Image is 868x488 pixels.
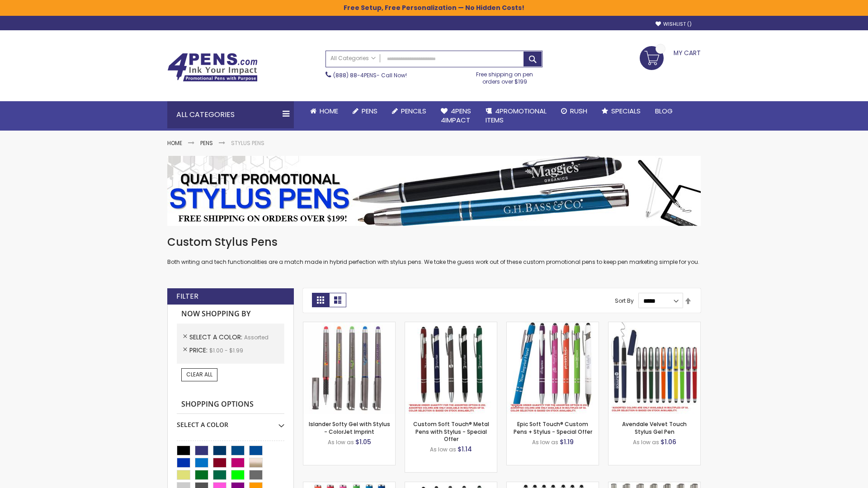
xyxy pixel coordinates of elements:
[478,101,554,131] a: 4PROMOTIONALITEMS
[560,437,574,446] span: $1.19
[622,420,687,435] a: Avendale Velvet Touch Stylus Gel Pen
[532,438,558,446] span: As low as
[328,438,354,446] span: As low as
[200,139,213,147] a: Pens
[189,346,209,355] span: Price
[507,322,599,329] a: 4P-MS8B-Assorted
[655,106,673,116] span: Blog
[177,305,284,324] strong: Now Shopping by
[507,322,599,414] img: 4P-MS8B-Assorted
[189,333,244,342] span: Select A Color
[401,106,426,116] span: Pencils
[355,437,371,446] span: $1.05
[312,293,329,307] strong: Grid
[177,414,284,429] div: Select A Color
[303,101,345,121] a: Home
[167,235,701,249] h1: Custom Stylus Pens
[570,106,587,116] span: Rush
[458,445,472,454] span: $1.14
[330,55,376,62] span: All Categories
[177,395,284,414] strong: Shopping Options
[320,106,338,116] span: Home
[167,53,258,82] img: 4Pens Custom Pens and Promotional Products
[231,139,264,147] strong: Stylus Pens
[660,437,676,446] span: $1.06
[333,71,377,79] a: (888) 88-4PENS
[434,101,478,131] a: 4Pens4impact
[309,420,390,435] a: Islander Softy Gel with Stylus - ColorJet Imprint
[186,371,212,378] span: Clear All
[594,101,648,121] a: Specials
[303,322,395,414] img: Islander Softy Gel with Stylus - ColorJet Imprint-Assorted
[467,67,543,85] div: Free shipping on pen orders over $199
[326,51,380,66] a: All Categories
[609,322,700,329] a: Avendale Velvet Touch Stylus Gel Pen-Assorted
[405,322,497,414] img: Custom Soft Touch® Metal Pens with Stylus-Assorted
[176,291,198,301] strong: Filter
[648,101,680,121] a: Blog
[385,101,434,121] a: Pencils
[345,101,385,121] a: Pens
[633,438,659,446] span: As low as
[441,106,471,125] span: 4Pens 4impact
[181,368,217,381] a: Clear All
[167,139,182,147] a: Home
[486,106,547,125] span: 4PROMOTIONAL ITEMS
[209,347,243,354] span: $1.00 - $1.99
[611,106,641,116] span: Specials
[303,322,395,329] a: Islander Softy Gel with Stylus - ColorJet Imprint-Assorted
[656,21,692,28] a: Wishlist
[405,322,497,329] a: Custom Soft Touch® Metal Pens with Stylus-Assorted
[333,71,407,79] span: - Call Now!
[430,446,456,453] span: As low as
[514,420,592,435] a: Epic Soft Touch® Custom Pens + Stylus - Special Offer
[413,420,489,442] a: Custom Soft Touch® Metal Pens with Stylus - Special Offer
[615,297,634,305] label: Sort By
[244,333,269,341] span: Assorted
[167,235,701,266] div: Both writing and tech functionalities are a match made in hybrid perfection with stylus pens. We ...
[554,101,594,121] a: Rush
[362,106,377,116] span: Pens
[167,156,701,226] img: Stylus Pens
[609,322,700,414] img: Avendale Velvet Touch Stylus Gel Pen-Assorted
[167,101,294,128] div: All Categories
